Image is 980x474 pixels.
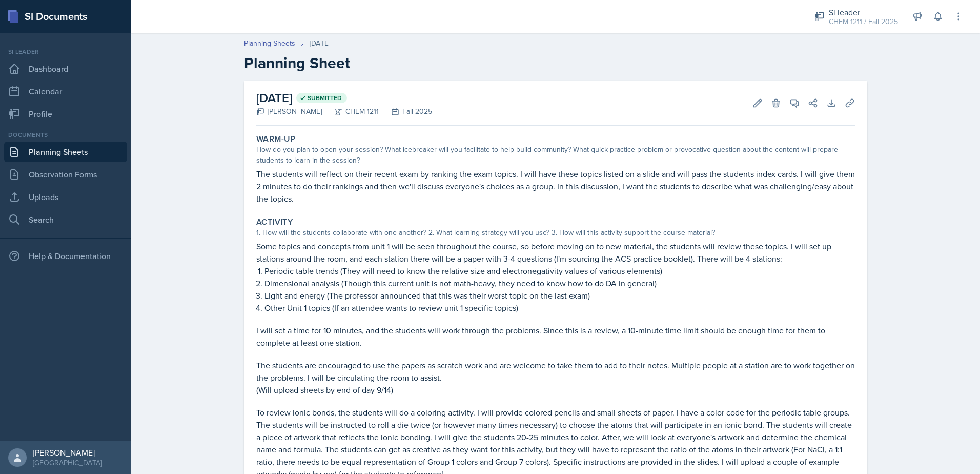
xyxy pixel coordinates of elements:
div: [PERSON_NAME] [33,447,102,458]
p: Other Unit 1 topics (If an attendee wants to review unit 1 specific topics) [264,302,855,314]
span: Submitted [308,94,342,102]
div: [GEOGRAPHIC_DATA] [33,458,102,468]
div: Si leader [829,6,898,18]
a: Planning Sheets [244,38,295,49]
h2: Planning Sheet [244,54,867,72]
p: (Will upload sheets by end of day 9/14) [256,384,855,396]
div: Help & Documentation [4,246,127,266]
a: Calendar [4,81,127,102]
div: Documents [4,130,127,140]
h2: [DATE] [256,89,432,107]
div: CHEM 1211 [322,106,379,117]
a: Profile [4,104,127,124]
div: CHEM 1211 / Fall 2025 [829,16,898,27]
div: 1. How will the students collaborate with one another? 2. What learning strategy will you use? 3.... [256,227,855,238]
div: [PERSON_NAME] [256,106,322,117]
a: Observation Forms [4,164,127,185]
a: Uploads [4,187,127,207]
a: Search [4,209,127,230]
a: Planning Sheets [4,142,127,162]
p: I will set a time for 10 minutes, and the students will work through the problems. Since this is ... [256,324,855,349]
div: How do you plan to open your session? What icebreaker will you facilitate to help build community... [256,144,855,166]
div: Fall 2025 [379,106,432,117]
p: The students are encouraged to use the papers as scratch work and are welcome to take them to add... [256,359,855,384]
p: Light and energy (The professor announced that this was their worst topic on the last exam) [264,289,855,302]
div: Si leader [4,47,127,56]
label: Activity [256,217,293,227]
div: [DATE] [310,38,330,49]
label: Warm-Up [256,134,296,144]
p: Some topics and concepts from unit 1 will be seen throughout the course, so before moving on to n... [256,240,855,265]
p: The students will reflect on their recent exam by ranking the exam topics. I will have these topi... [256,168,855,205]
p: Dimensional analysis (Though this current unit is not math-heavy, they need to know how to do DA ... [264,277,855,289]
a: Dashboard [4,58,127,79]
p: Periodic table trends (They will need to know the relative size and electronegativity values of v... [264,265,855,277]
